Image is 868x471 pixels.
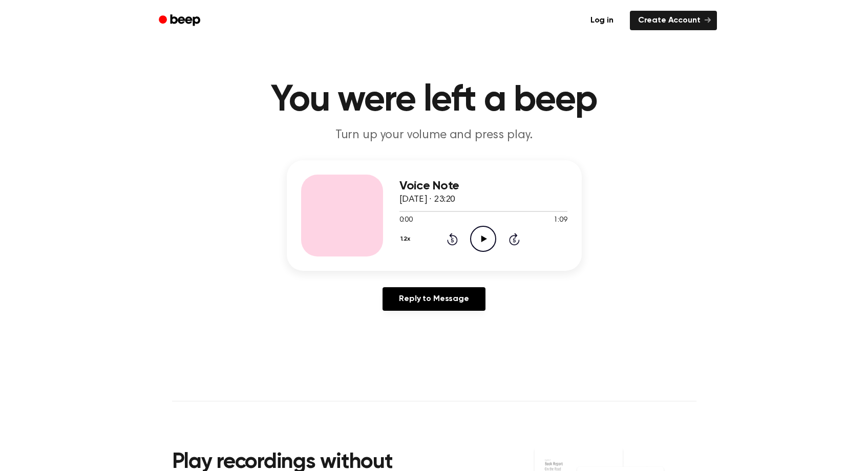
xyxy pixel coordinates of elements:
a: Create Account [630,11,717,30]
span: [DATE] · 23:20 [399,195,456,204]
a: Beep [152,11,209,31]
h3: Voice Note [399,179,567,193]
p: Turn up your volume and press play. [238,127,631,144]
h1: You were left a beep [172,82,696,119]
span: 1:09 [554,215,567,226]
button: 1.2x [399,230,414,248]
a: Reply to Message [383,287,485,311]
a: Log in [580,9,624,32]
span: 0:00 [399,215,413,226]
